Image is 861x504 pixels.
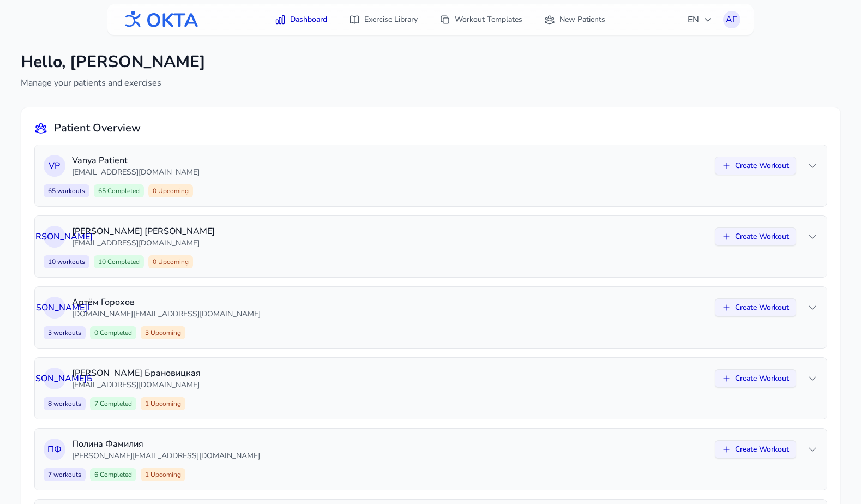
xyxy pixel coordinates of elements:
[21,76,206,89] p: Manage your patients and exercises
[342,10,424,29] a: Exercise Library
[47,443,62,456] span: П Ф
[72,238,708,249] p: [EMAIL_ADDRESS][DOMAIN_NAME]
[52,470,81,479] span: workouts
[681,9,719,31] button: EN
[44,397,86,410] span: 8
[121,5,199,34] img: OKTA logo
[44,255,89,268] span: 10
[17,301,92,314] span: [PERSON_NAME] Г
[90,326,136,339] span: 0
[16,230,93,243] span: О [PERSON_NAME]
[268,10,334,29] a: Dashboard
[98,328,132,337] span: Completed
[44,326,86,339] span: 3
[72,309,708,320] p: [DOMAIN_NAME][EMAIL_ADDRESS][DOMAIN_NAME]
[148,184,193,197] span: 0
[72,154,708,167] p: Vanya Patient
[715,369,796,388] button: Create Workout
[715,298,796,317] button: Create Workout
[106,257,140,266] span: Completed
[90,468,136,481] span: 6
[52,328,81,337] span: workouts
[56,257,85,266] span: workouts
[44,468,86,481] span: 7
[149,470,181,479] span: Upcoming
[90,397,136,410] span: 7
[98,470,132,479] span: Completed
[72,225,708,238] p: [PERSON_NAME] [PERSON_NAME]
[16,372,93,385] span: [PERSON_NAME] Б
[94,184,144,197] span: 65
[149,328,181,337] span: Upcoming
[72,367,708,380] p: [PERSON_NAME] Брановицкая
[52,399,81,408] span: workouts
[98,399,132,408] span: Completed
[49,159,60,172] span: V P
[723,11,740,28] button: АГ
[72,296,708,309] p: Артём Горохов
[21,52,206,72] h1: Hello, [PERSON_NAME]
[56,187,85,195] span: workouts
[54,121,141,136] h2: Patient Overview
[433,10,529,29] a: Workout Templates
[72,380,708,391] p: [EMAIL_ADDRESS][DOMAIN_NAME]
[156,187,189,195] span: Upcoming
[715,440,796,459] button: Create Workout
[72,437,708,451] p: Полина Фамилия
[538,10,612,29] a: New Patients
[44,184,89,197] span: 65
[148,255,193,268] span: 0
[141,326,185,339] span: 3
[72,451,708,461] p: [PERSON_NAME][EMAIL_ADDRESS][DOMAIN_NAME]
[72,167,708,178] p: [EMAIL_ADDRESS][DOMAIN_NAME]
[141,397,185,410] span: 1
[141,468,185,481] span: 1
[715,157,796,175] button: Create Workout
[149,399,181,408] span: Upcoming
[715,227,796,246] button: Create Workout
[688,13,712,26] span: EN
[106,187,140,195] span: Completed
[94,255,144,268] span: 10
[156,257,189,266] span: Upcoming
